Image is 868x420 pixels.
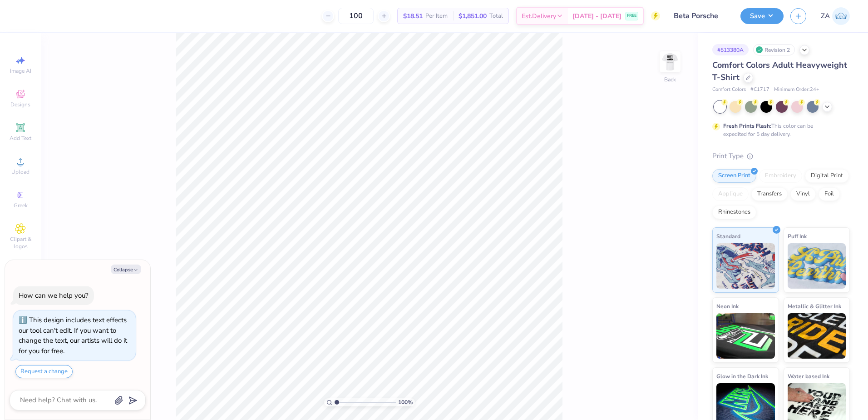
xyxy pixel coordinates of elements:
[716,371,768,381] span: Glow in the Dark Ink
[712,205,756,219] div: Rhinestones
[788,301,841,311] span: Metallic & Glitter Ink
[522,11,556,21] span: Est. Delivery
[10,67,31,75] span: Image AI
[661,53,679,71] img: Back
[723,122,835,138] div: This color can be expedited for 5 day delivery.
[712,60,847,83] span: Comfort Colors Adult Heavyweight T-Shirt
[712,169,756,183] div: Screen Print
[790,187,816,201] div: Vinyl
[15,365,73,378] button: Request a change
[750,86,769,94] span: # C1717
[489,11,503,21] span: Total
[403,11,423,21] span: $18.51
[788,231,807,241] span: Puff Ink
[740,8,784,24] button: Save
[459,11,487,21] span: $1,851.00
[425,11,448,21] span: Per Item
[805,169,849,183] div: Digital Print
[5,235,36,250] span: Clipart & logos
[716,301,739,311] span: Neon Ink
[627,13,636,19] span: FREE
[712,151,850,161] div: Print Type
[19,315,127,355] div: This design includes text effects our tool can't edit. If you want to change the text, our artist...
[14,202,28,209] span: Greek
[753,44,795,55] div: Revision 2
[19,291,89,300] div: How can we help you?
[111,265,141,274] button: Collapse
[716,231,740,241] span: Standard
[821,11,830,21] span: ZA
[10,135,31,142] span: Add Text
[667,7,734,25] input: Untitled Design
[398,398,413,406] span: 100 %
[712,44,749,55] div: # 513380A
[664,75,676,84] div: Back
[712,86,746,94] span: Comfort Colors
[788,243,846,289] img: Puff Ink
[10,101,30,108] span: Designs
[716,243,775,289] img: Standard
[572,11,621,21] span: [DATE] - [DATE]
[716,313,775,359] img: Neon Ink
[723,122,771,130] strong: Fresh Prints Flash:
[832,7,850,25] img: Zuriel Alaba
[759,169,802,183] div: Embroidery
[751,187,788,201] div: Transfers
[338,8,374,24] input: – –
[788,371,829,381] span: Water based Ink
[821,7,850,25] a: ZA
[712,187,749,201] div: Applique
[774,86,819,94] span: Minimum Order: 24 +
[788,313,846,359] img: Metallic & Glitter Ink
[11,168,30,175] span: Upload
[819,187,840,201] div: Foil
